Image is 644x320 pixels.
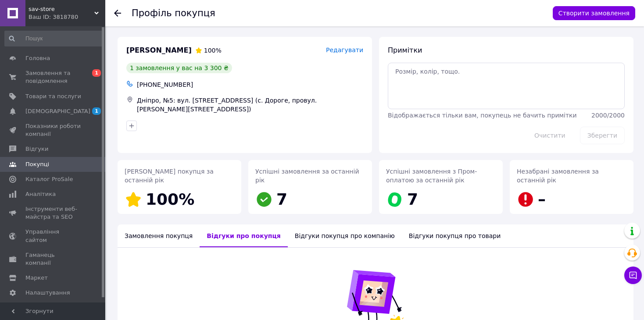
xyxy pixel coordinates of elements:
[135,94,365,115] div: Дніпро, №5: вул. [STREET_ADDRESS] (с. Дороге, провул. [PERSON_NAME][STREET_ADDRESS])
[29,13,105,21] div: Ваш ID: 3818780
[126,46,192,56] span: [PERSON_NAME]
[4,31,104,46] input: Пошук
[25,145,48,153] span: Відгуки
[114,9,121,18] div: Повернутися назад
[407,190,418,208] span: 7
[25,54,50,62] span: Головна
[538,190,546,208] span: –
[25,69,81,85] span: Замовлення та повідомлення
[25,251,81,267] span: Гаманець компанії
[25,205,81,221] span: Інструменти веб-майстра та SEO
[126,63,232,73] div: 1 замовлення у вас на 3 300 ₴
[255,168,359,184] span: Успішні замовлення за останній рік
[25,228,81,244] span: Управління сайтом
[25,175,73,183] span: Каталог ProSale
[25,289,70,297] span: Налаштування
[276,190,287,208] span: 7
[200,224,288,247] div: Відгуки про покупця
[146,190,194,208] span: 100%
[92,69,101,77] span: 1
[25,160,49,168] span: Покупці
[402,224,508,247] div: Відгуки покупця про товари
[92,107,101,115] span: 1
[386,168,477,184] span: Успішні замовлення з Пром-оплатою за останній рік
[624,267,642,284] button: Чат з покупцем
[25,274,48,282] span: Маркет
[326,46,363,53] span: Редагувати
[288,224,402,247] div: Відгуки покупця про компанію
[388,112,577,119] span: Відображається тільки вам, покупець не бачить примітки
[517,168,599,184] span: Незабрані замовлення за останній рік
[25,107,90,115] span: [DEMOGRAPHIC_DATA]
[388,46,422,54] span: Примітки
[553,6,635,20] button: Створити замовлення
[25,122,81,138] span: Показники роботи компанії
[204,47,222,54] span: 100%
[591,112,625,119] span: 2000 / 2000
[118,224,200,247] div: Замовлення покупця
[25,190,56,198] span: Аналітика
[135,78,365,91] div: [PHONE_NUMBER]
[29,5,94,13] span: sav-store
[132,8,215,18] h1: Профіль покупця
[25,92,81,100] span: Товари та послуги
[125,168,214,184] span: [PERSON_NAME] покупця за останній рік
